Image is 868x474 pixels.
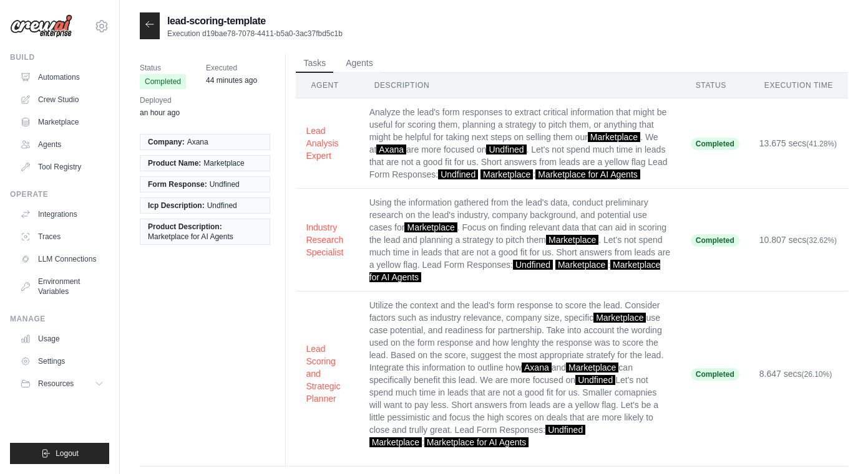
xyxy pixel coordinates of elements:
[210,179,240,189] span: Undfined
[15,227,109,247] a: Traces
[306,343,349,405] button: Lead Scoring and Strategic Planner
[187,137,208,147] span: Axana
[546,235,598,245] span: Marketplace
[513,260,553,270] span: Undfined
[376,145,406,154] span: Axana
[10,314,109,324] div: Manage
[15,67,109,87] a: Automations
[306,125,349,162] button: Lead Analysis Expert
[306,221,349,258] button: Industry Research Specialist
[575,375,615,385] span: Undfined
[56,448,79,458] span: Logout
[806,140,837,148] span: (41.28%)
[10,14,72,38] img: Logo
[167,14,343,29] h2: lead-scoring-template
[148,232,233,242] span: Marketplace for AI Agents
[681,73,749,98] th: Status
[10,443,109,464] button: Logout
[545,425,585,435] span: Undfined
[806,236,837,245] span: (32.62%)
[486,145,526,154] span: Undfined
[148,158,201,168] span: Product Name:
[802,370,832,379] span: (26.10%)
[404,222,457,232] span: Marketplace
[359,292,681,457] td: Utilize the context and the lead's form response to score the lead. Consider factors such as indu...
[296,73,359,98] th: Agent
[148,179,207,189] span: Form Response:
[338,54,381,73] button: Agents
[566,363,618,372] span: Marketplace
[438,169,478,179] span: Undfined
[10,52,109,62] div: Build
[15,157,109,177] a: Tool Registry
[203,158,244,168] span: Marketplace
[588,132,640,142] span: Marketplace
[480,169,533,179] span: Marketplace
[15,249,109,269] a: LLM Connections
[207,201,237,211] span: Undfined
[424,437,529,447] span: Marketplace for AI Agents
[691,234,739,247] span: Completed
[296,54,333,73] button: Tasks
[535,169,640,179] span: Marketplace for AI Agents
[148,222,222,232] span: Product Description:
[359,98,681,189] td: Analyze the lead's form responses to extract critical information that might be useful for scorin...
[140,74,186,89] span: Completed
[140,108,180,117] time: August 30, 2025 at 14:07 CEST
[140,62,186,74] span: Status
[15,351,109,371] a: Settings
[15,112,109,132] a: Marketplace
[206,62,257,74] span: Executed
[691,138,739,150] span: Completed
[522,363,552,372] span: Axana
[15,135,109,154] a: Agents
[15,329,109,349] a: Usage
[369,437,422,447] span: Marketplace
[15,272,109,301] a: Environment Variables
[749,292,848,457] td: 8.647 secs
[38,379,74,389] span: Resources
[15,90,109,110] a: Crew Studio
[10,189,109,199] div: Operate
[691,368,739,381] span: Completed
[359,189,681,292] td: Using the information gathered from the lead's data, conduct preliminary research on the lead's i...
[206,76,257,85] time: August 30, 2025 at 14:22 CEST
[749,98,848,189] td: 13.675 secs
[140,94,180,107] span: Deployed
[15,374,109,394] button: Resources
[359,73,681,98] th: Description
[148,137,185,147] span: Company:
[15,204,109,224] a: Integrations
[749,73,848,98] th: Execution Time
[148,201,205,211] span: Icp Description:
[555,260,608,270] span: Marketplace
[749,189,848,292] td: 10.807 secs
[167,29,343,39] p: Execution d19bae78-7078-4411-b5a0-3ac37fbd5c1b
[593,313,646,323] span: Marketplace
